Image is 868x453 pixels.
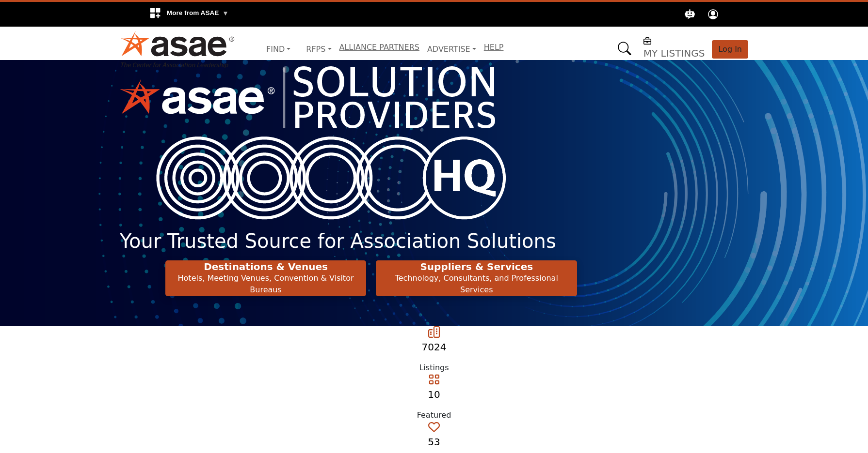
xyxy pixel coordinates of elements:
span: Log In [718,45,742,54]
button: Destinations & Venues Hotels, Meeting Venues, Convention & Visitor Bureaus [165,260,367,296]
a: Go to Featured [428,377,440,386]
p: Hotels, Meeting Venues, Convention & Visitor Bureaus [168,272,364,296]
a: Help [484,43,504,52]
h5: My Listings [643,47,705,59]
div: Listings [120,362,748,374]
img: Site Logo [120,30,235,68]
div: Featured [120,409,748,421]
p: Technology, Consultants, and Professional Services [379,272,574,296]
img: image [120,60,543,220]
a: 53 [428,436,440,448]
h2: Destinations & Venues [168,261,364,272]
a: Advertise [419,42,484,57]
h2: Suppliers & Services [379,261,574,272]
h1: Your Trusted Source for Association Solutions [120,229,748,253]
a: Go to Recommended [428,424,440,433]
a: Search [608,35,638,61]
a: Find [258,42,298,57]
a: 7024 [422,341,447,353]
a: Alliance Partners [339,43,419,52]
span: More from ASAE [167,9,229,16]
div: My Listings [643,36,705,59]
a: 10 [428,389,440,400]
button: Suppliers & Services Technology, Consultants, and Professional Services [376,260,577,296]
div: More from ASAE [143,2,235,27]
button: Log In [712,40,748,59]
a: RFPs [298,42,339,57]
